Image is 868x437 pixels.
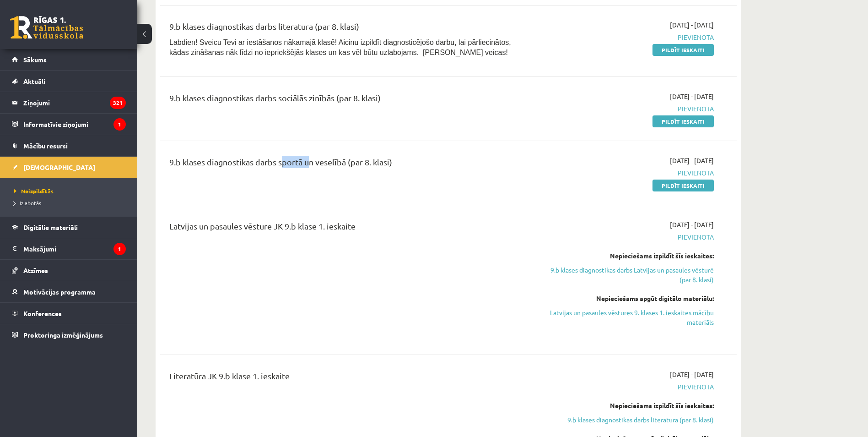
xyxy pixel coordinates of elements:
[23,92,126,113] legend: Ziņojumi
[541,294,714,303] div: Nepieciešams apgūt digitālo materiālu:
[23,309,62,317] span: Konferences
[14,199,128,207] a: Izlabotās
[169,38,511,56] span: Labdien! Sveicu Tevi ar iestāšanos nākamajā klasē! Aicinu izpildīt diagnosticējošo darbu, lai pār...
[169,370,528,387] div: Literatūra JK 9.b klase 1. ieskaite
[541,33,714,42] span: Pievienota
[652,44,714,56] a: Pildīt ieskaiti
[541,168,714,178] span: Pievienota
[12,260,126,281] a: Atzīmes
[541,401,714,410] div: Nepieciešams izpildīt šīs ieskaites:
[23,288,96,296] span: Motivācijas programma
[14,199,41,207] span: Izlabotās
[670,156,714,165] span: [DATE] - [DATE]
[541,265,714,284] a: 9.b klases diagnostikas darbs Latvijas un pasaules vēsturē (par 8. klasi)
[23,331,103,339] span: Proktoringa izmēģinājums
[10,16,83,39] a: Rīgas 1. Tālmācības vidusskola
[23,266,48,274] span: Atzīmes
[23,163,95,171] span: [DEMOGRAPHIC_DATA]
[652,180,714,191] a: Pildīt ieskaiti
[14,187,128,195] a: Neizpildītās
[113,243,126,255] i: 1
[23,142,68,150] span: Mācību resursi
[169,92,528,109] div: 9.b klases diagnostikas darbs sociālās zinībās (par 8. klasi)
[12,114,126,135] a: Informatīvie ziņojumi1
[23,223,78,231] span: Digitālie materiāli
[12,157,126,178] a: [DEMOGRAPHIC_DATA]
[169,20,528,37] div: 9.b klases diagnostikas darbs literatūrā (par 8. klasi)
[23,55,47,64] span: Sākums
[541,251,714,261] div: Nepieciešams izpildīt šīs ieskaites:
[113,118,126,131] i: 1
[12,49,126,70] a: Sākums
[169,156,528,173] div: 9.b klases diagnostikas darbs sportā un veselībā (par 8. klasi)
[14,187,54,195] span: Neizpildītās
[541,308,714,327] a: Latvijas un pasaules vēstures 9. klases 1. ieskaites mācību materiāls
[670,370,714,379] span: [DATE] - [DATE]
[12,71,126,92] a: Aktuāli
[541,232,714,242] span: Pievienota
[12,238,126,259] a: Maksājumi1
[541,104,714,114] span: Pievienota
[110,97,126,109] i: 321
[670,92,714,101] span: [DATE] - [DATE]
[23,238,126,259] legend: Maksājumi
[670,20,714,30] span: [DATE] - [DATE]
[169,220,528,237] div: Latvijas un pasaules vēsture JK 9.b klase 1. ieskaite
[12,303,126,324] a: Konferences
[12,281,126,302] a: Motivācijas programma
[23,77,45,85] span: Aktuāli
[12,92,126,113] a: Ziņojumi321
[541,415,714,425] a: 9.b klases diagnostikas darbs literatūrā (par 8. klasi)
[23,114,126,135] legend: Informatīvie ziņojumi
[12,135,126,156] a: Mācību resursi
[12,324,126,345] a: Proktoringa izmēģinājums
[652,115,714,127] a: Pildīt ieskaiti
[541,382,714,392] span: Pievienota
[670,220,714,229] span: [DATE] - [DATE]
[12,217,126,238] a: Digitālie materiāli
